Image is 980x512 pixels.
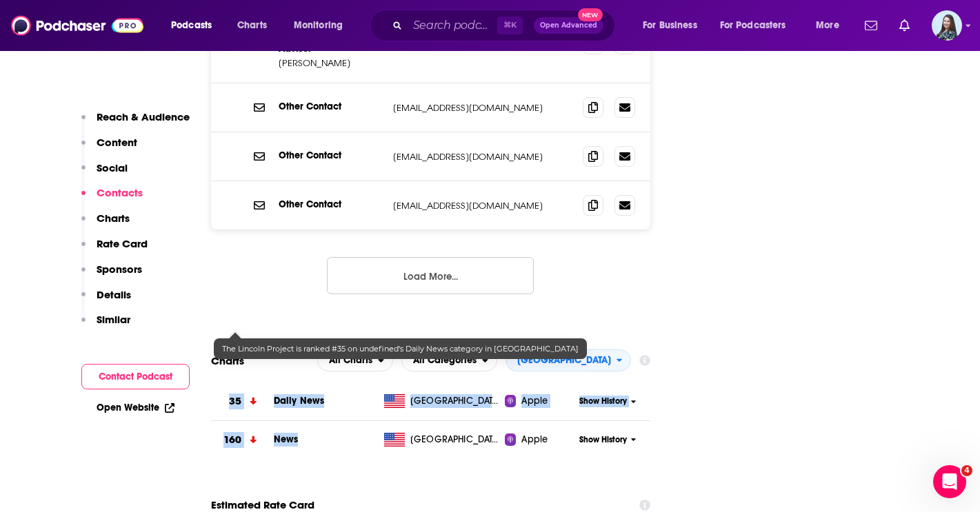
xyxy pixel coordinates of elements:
span: Open Advanced [540,22,597,29]
button: open menu [317,349,393,371]
h3: 35 [229,393,241,409]
button: Show profile menu [932,10,962,41]
p: Social [97,161,128,174]
button: Rate Card [81,237,148,263]
button: Open AdvancedNew [534,17,603,34]
a: [GEOGRAPHIC_DATA] [379,433,505,447]
span: Monitoring [294,16,343,35]
input: Search podcasts, credits, & more... [408,14,497,37]
button: open menu [633,14,714,37]
p: Reach & Audience [97,110,190,123]
button: Reach & Audience [81,110,190,136]
h2: Platforms [317,349,393,371]
span: New [578,8,603,21]
span: Show History [579,434,627,446]
button: open menu [806,14,857,37]
button: Show History [574,396,641,407]
p: Other Contact [279,150,382,161]
p: Sponsors [97,263,142,276]
span: For Podcasters [720,16,786,35]
div: The Lincoln Project is ranked #35 on undefined's Daily News category in [GEOGRAPHIC_DATA] [214,338,587,359]
span: All Charts [329,356,372,365]
a: Daily News [274,395,325,407]
span: 4 [961,465,972,476]
a: Open Website [97,402,174,413]
button: Social [81,161,128,187]
span: Logged in as brookefortierpr [932,10,962,41]
button: Contacts [81,186,143,212]
p: Similar [97,313,130,326]
span: Podcasts [171,16,212,35]
span: Charts [237,16,267,35]
img: User Profile [932,10,962,41]
button: Details [81,288,131,314]
h3: 160 [223,432,241,448]
button: Load More... [327,257,534,294]
img: Podchaser - Follow, Share and Rate Podcasts [11,12,143,39]
button: open menu [711,14,806,37]
a: Charts [228,14,275,37]
p: Contacts [97,186,143,199]
a: Show notifications dropdown [894,14,915,37]
p: Rate Card [97,237,148,250]
p: [PERSON_NAME] [279,57,382,69]
h2: Countries [506,349,632,371]
button: open menu [161,14,230,37]
span: Apple [521,433,548,447]
button: open menu [401,349,497,371]
a: [GEOGRAPHIC_DATA] [379,394,505,408]
p: [EMAIL_ADDRESS][DOMAIN_NAME] [393,200,572,212]
iframe: Intercom live chat [933,465,966,498]
p: Other Contact [279,198,382,210]
span: ⌘ K [497,17,523,34]
button: Content [81,136,137,161]
span: United States [410,394,500,408]
div: Search podcasts, credits, & more... [383,10,628,41]
p: Charts [97,212,130,225]
button: Charts [81,212,130,237]
p: Details [97,288,131,301]
span: Show History [579,396,627,407]
span: All Categories [413,356,477,365]
p: Content [97,136,137,149]
span: Apple [521,394,548,408]
span: For Business [643,16,697,35]
button: Similar [81,313,130,338]
a: Show notifications dropdown [859,14,883,37]
button: Show History [574,434,641,446]
p: [EMAIL_ADDRESS][DOMAIN_NAME] [393,102,572,114]
button: open menu [284,14,361,37]
button: open menu [506,349,632,371]
a: News [274,433,299,445]
span: [GEOGRAPHIC_DATA] [517,356,611,365]
a: 160 [211,421,274,459]
span: United States [410,433,500,447]
h2: Categories [401,349,497,371]
button: Contact Podcast [81,364,190,389]
p: Other Contact [279,101,382,112]
h2: Charts [211,354,244,367]
a: Apple [505,433,574,447]
a: Apple [505,394,574,408]
p: [EMAIL_ADDRESS][DOMAIN_NAME] [393,151,572,163]
span: More [816,16,839,35]
button: Sponsors [81,263,142,288]
a: 35 [211,382,274,420]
